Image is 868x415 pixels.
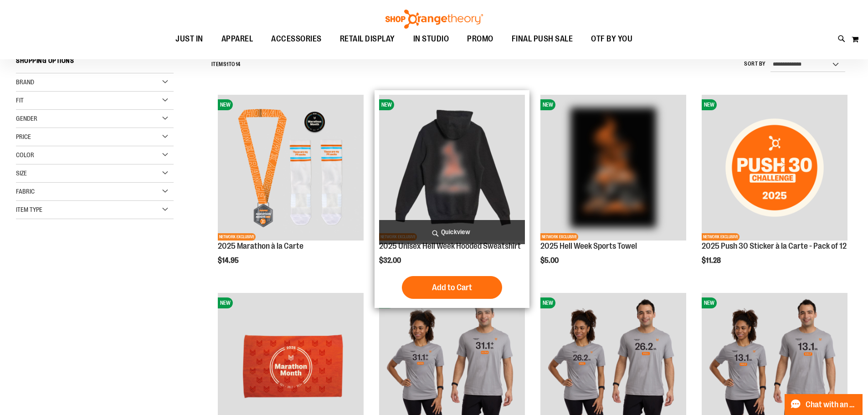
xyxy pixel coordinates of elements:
span: NEW [540,99,555,110]
button: Chat with an Expert [785,394,863,415]
span: ACCESSORIES [271,29,322,49]
span: NETWORK EXCLUSIVE [702,233,740,241]
img: 2025 Hell Week Sports Towel [540,95,686,241]
a: 2025 Marathon à la CarteNEWNETWORK EXCLUSIVE [218,95,364,242]
span: PROMO [467,29,493,49]
span: 1 [226,61,229,67]
img: 2025 Hell Week Hooded Sweatshirt [379,95,525,241]
a: 2025 Push 30 Sticker à la Carte - Pack of 12 [702,241,847,251]
a: 2025 Unisex Hell Week Hooded Sweatshirt [379,241,521,251]
span: $32.00 [379,256,402,265]
img: 2025 Push 30 Sticker à la Carte - Pack of 12 [702,95,847,241]
span: $14.95 [218,256,240,265]
span: Fit [16,97,24,104]
span: NEW [540,297,555,308]
img: 2025 Marathon à la Carte [218,95,364,241]
div: product [697,90,852,288]
span: FINAL PUSH SALE [512,29,573,49]
img: Shop Orangetheory [384,10,484,29]
div: product [536,90,691,288]
span: Price [16,133,31,140]
label: Sort By [744,60,766,68]
span: NEW [702,297,717,308]
span: NETWORK EXCLUSIVE [540,233,578,241]
span: Size [16,169,27,177]
div: product [375,90,529,308]
button: Add to Cart [402,276,502,299]
span: Gender [16,115,37,122]
h2: Items to [211,57,241,72]
span: NEW [218,99,233,110]
a: 2025 Hell Week Hooded SweatshirtNEWNETWORK EXCLUSIVE [379,95,525,242]
span: RETAIL DISPLAY [340,29,395,49]
span: NEW [702,99,717,110]
span: NEW [218,297,233,308]
span: Chat with an Expert [806,400,857,409]
span: Fabric [16,188,35,195]
span: $11.28 [702,256,722,265]
span: APPAREL [221,29,253,49]
span: Brand [16,78,34,86]
a: 2025 Hell Week Sports Towel [540,241,637,251]
strong: Shopping Options [16,53,174,73]
span: NEW [379,99,394,110]
span: 14 [236,61,241,67]
span: NETWORK EXCLUSIVE [218,233,256,241]
span: Item Type [16,206,42,213]
a: 2025 Marathon à la Carte [218,241,303,251]
a: Quickview [379,220,525,244]
span: OTF BY YOU [591,29,632,49]
div: product [213,90,368,288]
span: $5.00 [540,256,560,265]
span: Color [16,151,34,159]
span: IN STUDIO [413,29,449,49]
span: JUST IN [175,29,203,49]
a: 2025 Push 30 Sticker à la Carte - Pack of 12NEWNETWORK EXCLUSIVE [702,95,847,242]
a: 2025 Hell Week Sports TowelNEWNETWORK EXCLUSIVE [540,95,686,242]
span: Add to Cart [432,282,472,292]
